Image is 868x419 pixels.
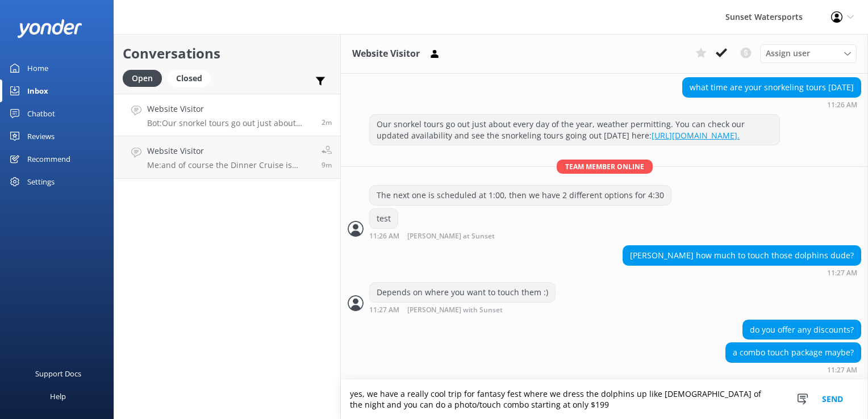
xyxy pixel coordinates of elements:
h2: Conversations [123,43,332,64]
span: [PERSON_NAME] at Sunset [407,233,495,240]
div: Chatbot [27,102,55,125]
strong: 11:26 AM [369,233,399,240]
h4: Website Visitor [147,145,313,157]
div: Settings [27,170,55,193]
p: Me: and of course the Dinner Cruise is awesome! If you're looking to do the Jetskis and the Dinne... [147,160,313,170]
div: Support Docs [35,362,81,385]
p: Bot: Our snorkel tours go out just about every day of the year, weather permitting. You can check... [147,118,313,128]
span: Oct 07 2025 10:26am (UTC -05:00) America/Cancun [322,118,332,127]
div: [PERSON_NAME] how much to touch those dolphins dude? [623,246,861,265]
span: Assign user [766,47,810,60]
span: [PERSON_NAME] with Sunset [407,307,503,314]
span: Oct 07 2025 10:18am (UTC -05:00) America/Cancun [322,160,332,170]
div: Help [50,385,66,408]
a: [URL][DOMAIN_NAME]. [652,130,740,141]
div: Closed [168,70,211,87]
div: Recommend [27,148,70,170]
button: Send [811,380,854,419]
div: do you offer any discounts? [743,320,861,340]
div: Open [123,70,162,87]
div: Reviews [27,125,55,148]
h3: Website Visitor [352,47,420,61]
strong: 11:26 AM [827,102,857,108]
div: Oct 07 2025 10:26am (UTC -05:00) America/Cancun [369,232,532,240]
div: Inbox [27,79,48,102]
strong: 11:27 AM [827,367,857,374]
div: Oct 07 2025 10:27am (UTC -05:00) America/Cancun [725,366,861,374]
div: Oct 07 2025 10:27am (UTC -05:00) America/Cancun [369,305,556,314]
div: Our snorkel tours go out just about every day of the year, weather permitting. You can check our ... [370,115,779,145]
div: The next one is scheduled at 1:00, then we have 2 different options for 4:30 [370,186,671,205]
a: Open [123,72,168,84]
div: Oct 07 2025 10:26am (UTC -05:00) America/Cancun [682,100,861,108]
div: Assign User [760,44,857,62]
img: yonder-white-logo.png [17,19,82,38]
div: Home [27,57,48,79]
a: Closed [168,72,216,84]
div: Depends on where you want to touch them :) [370,283,555,302]
textarea: yes, we have a really cool trip for fantasy fest where we dress the dolphins up like [DEMOGRAPHIC... [341,380,868,419]
strong: 11:27 AM [369,307,399,314]
div: a combo touch package maybe? [726,343,861,362]
a: Website VisitorMe:and of course the Dinner Cruise is awesome! If you're looking to do the Jetskis... [114,136,340,179]
h4: Website Visitor [147,103,313,115]
div: test [370,209,398,228]
div: what time are your snorkeling tours [DATE] [683,78,861,97]
span: Team member online [557,160,653,174]
a: Website VisitorBot:Our snorkel tours go out just about every day of the year, weather permitting.... [114,94,340,136]
div: Oct 07 2025 10:27am (UTC -05:00) America/Cancun [623,269,861,276]
strong: 11:27 AM [827,270,857,276]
